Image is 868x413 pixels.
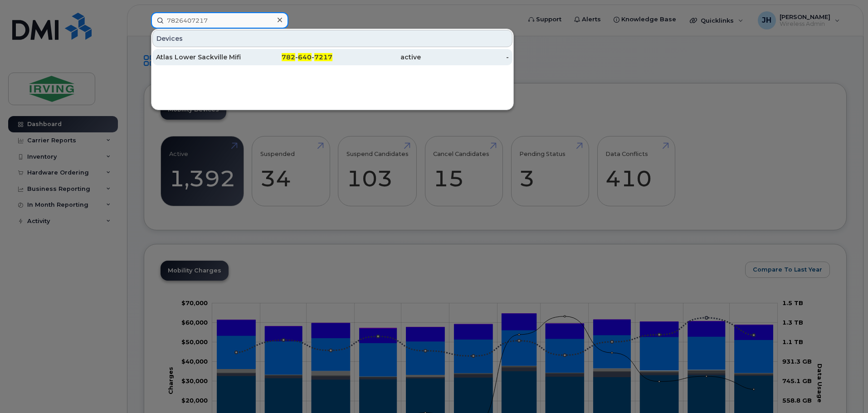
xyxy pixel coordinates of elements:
[156,53,244,62] div: Atlas Lower Sackville Mifi
[314,53,332,61] span: 7217
[244,53,333,62] div: - -
[282,53,295,61] span: 782
[298,53,312,61] span: 640
[152,30,512,47] div: Devices
[421,53,509,62] div: -
[152,49,512,65] a: Atlas Lower Sackville Mifi782-640-7217active-
[332,53,421,62] div: active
